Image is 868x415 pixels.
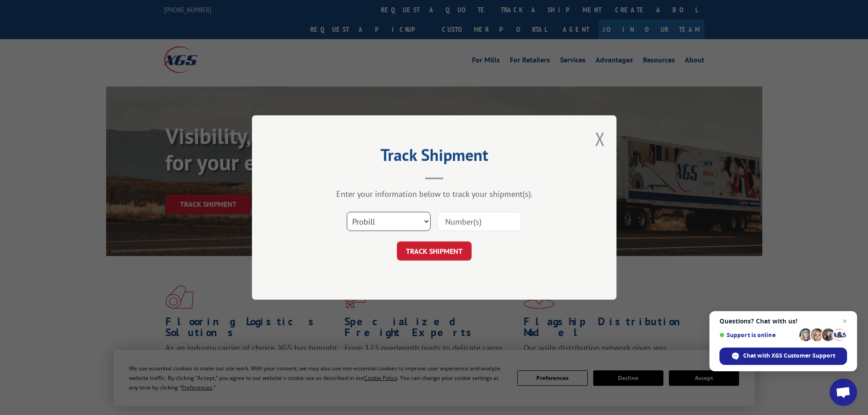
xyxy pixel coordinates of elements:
[830,379,857,406] div: Open chat
[298,189,571,199] div: Enter your information below to track your shipment(s).
[719,348,847,365] div: Chat with XGS Customer Support
[839,316,850,327] span: Close chat
[719,318,847,325] span: Questions? Chat with us!
[397,241,472,261] button: TRACK SHIPMENT
[595,127,605,151] button: Close modal
[437,212,521,231] input: Number(s)
[298,149,571,166] h2: Track Shipment
[719,332,796,338] span: Support is online
[743,352,835,360] span: Chat with XGS Customer Support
